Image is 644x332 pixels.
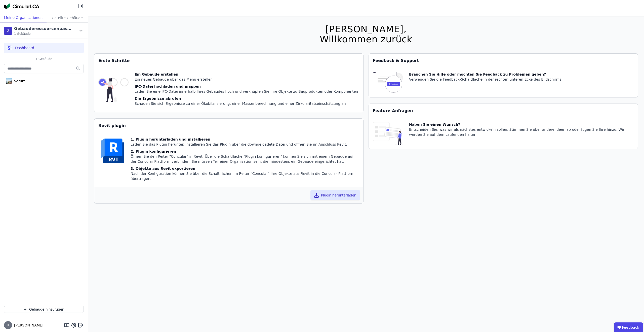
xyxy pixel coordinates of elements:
[135,96,358,101] div: Die Ergebnisse abrufen
[47,13,88,22] div: Geteilte Gebäude
[135,84,358,89] div: IFC-Datei hochladen und mappen
[131,149,359,154] div: 2. Plugin konfigurieren
[135,101,358,106] div: Schauen Sie sich Ergebnisse zu einer Ökobilanzierung, einer Massenberechnung und einer Zirkularit...
[98,72,129,108] img: getting_started_tile-DrF_GRSv.svg
[131,137,359,142] div: 1. Plugin herunterladen und installieren
[135,72,358,77] div: Ein Gebäude erstellen
[14,26,72,32] div: Gebäuderessourcenpass Demo
[4,3,39,9] img: Concular
[4,27,12,35] div: G
[12,79,25,84] div: Vorum
[135,77,358,82] div: Ein neues Gebäude über das Menü erstellen
[373,72,403,93] img: feedback-icon-HCTs5lye.svg
[131,166,359,171] div: 3. Objekte aus Revit exportieren
[320,34,412,44] div: Willkommen zurück
[409,127,634,137] div: Entscheiden Sie, was wir als nächstes entwickeln sollen. Stimmen Sie über andere Ideen ab oder fü...
[373,122,403,145] img: feature_request_tile-UiXE1qGU.svg
[409,72,562,77] div: Brauchen Sie Hilfe oder möchten Sie Feedback zu Problemen geben?
[135,89,358,94] div: Laden Sie eine IFC-Datei innerhalb Ihres Gebäudes hoch und verknüpfen Sie ihre Objekte zu Bauprod...
[4,306,84,313] button: Gebäude hinzufügen
[15,45,34,50] span: Dashboard
[6,324,10,327] span: TF
[94,119,363,133] div: Revit plugin
[6,77,12,85] img: Vorum
[369,104,638,118] div: Feature-Anfragen
[310,190,360,200] button: Plugin herunterladen
[12,323,43,328] span: [PERSON_NAME]
[320,24,412,34] div: [PERSON_NAME],
[14,32,72,36] span: 1 Gebäude
[369,54,638,68] div: Feedback & Support
[131,171,359,181] div: Nach der Konfiguration können Sie über die Schaltflächen im Reiter "Concular" Ihre Objekte aus Re...
[31,57,57,61] span: 1 Gebäude
[409,122,634,127] div: Haben Sie einen Wunsch?
[94,54,363,68] div: Erste Schritte
[98,137,127,165] img: revit-YwGVQcbs.svg
[409,77,562,82] div: Verwenden Sie die Feedback-Schaltfläche in der rechten unteren Ecke des Bildschirms.
[131,142,359,147] div: Laden Sie das Plugin herunter. Installieren Sie das Plugin über die downgeloadete Datei und öffne...
[131,154,359,164] div: Öffnen Sie den Reiter "Concular" in Revit. Über die Schaltfläche "Plugin konfigurieren" können Si...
